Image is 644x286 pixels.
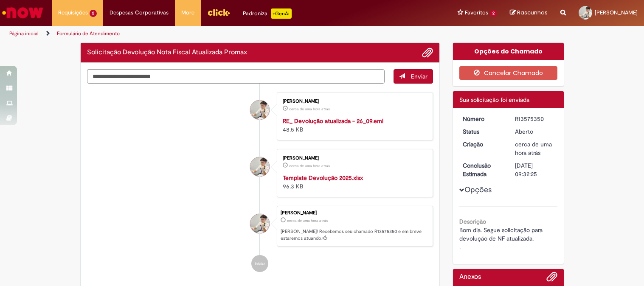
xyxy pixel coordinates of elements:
div: Ana Lorena De Brito Soares [250,157,270,177]
ul: Histórico de tíquete [87,84,433,280]
div: Aberto [515,127,554,136]
span: cerca de uma hora atrás [289,163,330,168]
a: Rascunhos [510,9,548,17]
span: 2 [490,10,497,17]
div: R13575350 [515,115,554,123]
div: 96.3 KB [283,174,424,191]
ul: Trilhas de página [6,26,423,42]
span: More [181,8,194,17]
span: Requisições [58,8,88,17]
div: Padroniza [243,8,292,19]
div: Ana Lorena De Brito Soares [250,100,270,120]
div: [PERSON_NAME] [283,156,424,161]
b: Descrição [459,218,486,225]
div: Ana Lorena De Brito Soares [250,214,270,233]
span: cerca de uma hora atrás [289,107,330,112]
dt: Conclusão Estimada [456,161,509,178]
div: [PERSON_NAME] [281,210,428,216]
button: Enviar [394,69,433,84]
div: Opções do Chamado [453,43,564,60]
span: Despesas Corporativas [110,8,169,17]
button: Adicionar anexos [422,47,433,58]
span: Bom dia. Segue solicitação para devolução de NF atualizada. . [459,226,544,251]
span: [PERSON_NAME] [595,9,638,16]
div: 29/09/2025 09:32:22 [515,140,554,157]
time: 29/09/2025 09:32:17 [289,163,330,168]
span: cerca de uma hora atrás [515,140,552,157]
span: Rascunhos [517,8,548,17]
img: click_logo_yellow_360x200.png [207,6,230,19]
time: 29/09/2025 09:32:17 [289,107,330,112]
li: Ana Lorena De Brito Soares [87,206,433,247]
img: ServiceNow [1,4,45,21]
h2: Anexos [459,273,481,281]
dt: Criação [456,140,509,149]
h2: Solicitação Devolução Nota Fiscal Atualizada Promax Histórico de tíquete [87,49,247,56]
a: Formulário de Atendimento [57,30,120,37]
p: +GenAi [271,8,292,19]
span: cerca de uma hora atrás [287,218,328,223]
p: [PERSON_NAME]! Recebemos seu chamado R13575350 e em breve estaremos atuando. [281,228,428,241]
time: 29/09/2025 09:32:22 [287,218,328,223]
a: RE_ Devolução atualizada - 26_09.eml [283,117,383,125]
button: Cancelar Chamado [459,66,557,80]
div: [PERSON_NAME] [283,99,424,104]
a: Template Devolução 2025.xlsx [283,174,363,182]
span: Sua solicitação foi enviada [459,96,529,104]
span: Enviar [411,73,427,80]
span: 2 [90,10,97,17]
span: Favoritos [465,8,488,17]
time: 29/09/2025 09:32:22 [515,140,552,157]
dt: Número [456,115,509,123]
a: Página inicial [9,30,39,37]
textarea: Digite sua mensagem aqui... [87,69,385,84]
dt: Status [456,127,509,136]
div: 48.5 KB [283,117,424,134]
div: [DATE] 09:32:25 [515,161,554,178]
